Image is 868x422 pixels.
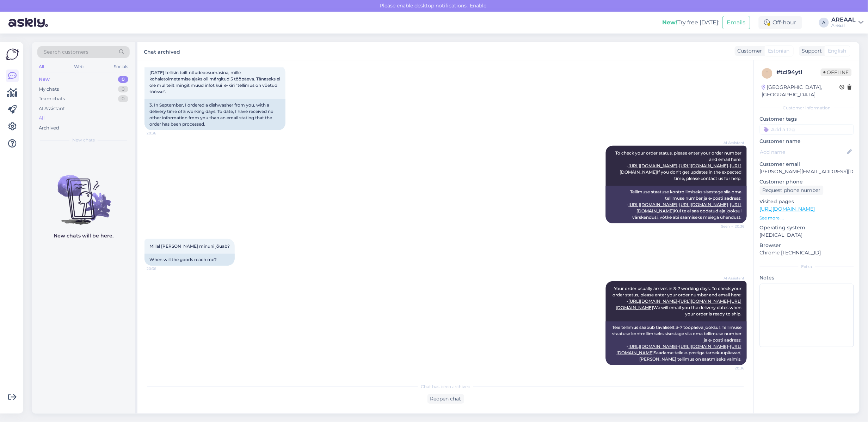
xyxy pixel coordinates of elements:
p: New chats will be here. [54,232,113,240]
div: My chats [39,86,59,93]
a: [URL][DOMAIN_NAME] [629,202,678,207]
div: [GEOGRAPHIC_DATA], [GEOGRAPHIC_DATA] [762,84,840,98]
label: Chat archived [144,46,180,56]
button: Emails [722,16,750,29]
div: 0 [118,86,128,93]
p: Customer name [760,138,854,145]
span: Search customers [44,48,88,56]
p: Notes [760,274,854,282]
div: Areaal [832,23,856,28]
span: Seen ✓ 20:36 [718,224,745,229]
span: Your order usually arrives in 3-7 working days. To check your order status, please enter your ord... [613,286,743,316]
a: [URL][DOMAIN_NAME] [760,206,815,212]
span: Estonian [768,47,790,55]
span: English [828,47,847,55]
span: 20:36 [147,266,173,271]
p: Visited pages [760,198,854,205]
p: Browser [760,242,854,249]
p: Operating system [760,224,854,231]
div: AI Assistant [39,105,65,112]
div: 3. In September, I ordered a dishwasher from you, with a delivery time of 5 working days. To date... [144,99,285,130]
b: New! [663,19,678,26]
div: Off-hour [759,16,802,29]
div: When will the goods reach me? [144,254,235,266]
div: New [39,76,50,83]
div: Socials [112,62,130,71]
span: New chats [72,137,95,143]
div: A [819,18,829,28]
div: Customer information [760,105,854,111]
span: To check your order status, please enter your order number and email here: - - - If you don't get... [616,150,743,181]
a: [URL][DOMAIN_NAME] [679,163,728,168]
span: [DATE] tellisin teilt nõudeoesumasina, mille kohaletoimetamise ajaks oli märgitud 5 tööpäeva. Tän... [149,70,281,94]
p: Customer email [760,161,854,168]
p: [MEDICAL_DATA] [760,231,854,239]
div: AREAAL [832,17,856,23]
div: 0 [118,95,128,102]
div: Web [73,62,85,71]
span: 20:36 [147,131,173,136]
input: Add a tag [760,124,854,135]
div: Customer [735,47,762,55]
a: [URL][DOMAIN_NAME] [629,344,678,349]
a: AREAALAreaal [832,17,864,28]
div: 0 [118,76,128,83]
a: [URL][DOMAIN_NAME] [629,299,678,304]
div: Teie tellimus saabub tavaliselt 3-7 tööpäeva jooksul. Tellimuse staatuse kontrollimiseks sisestag... [606,321,747,365]
p: Chrome [TECHNICAL_ID] [760,249,854,257]
span: AI Assistant [718,140,745,145]
img: No chats [32,162,135,226]
p: [PERSON_NAME][EMAIL_ADDRESS][DOMAIN_NAME] [760,168,854,175]
div: Archived [39,125,59,132]
p: See more ... [760,215,854,221]
div: Extra [760,264,854,270]
div: Try free [DATE]: [663,18,720,27]
div: Support [799,47,822,55]
input: Add name [760,148,846,156]
span: Millal [PERSON_NAME] minuni jõuab? [149,243,230,249]
div: Team chats [39,95,65,102]
div: Reopen chat [427,394,464,404]
span: 20:36 [718,366,745,371]
p: Customer phone [760,178,854,186]
span: Chat has been archived [421,384,470,390]
div: # tcl94ytl [777,68,821,77]
div: Tellimuse staatuse kontrollimiseks sisestage siia oma tellimuse number ja e-posti aadress: - - - ... [606,186,747,223]
div: All [37,62,45,71]
span: Enable [468,2,488,9]
a: [URL][DOMAIN_NAME] [679,344,728,349]
a: [URL][DOMAIN_NAME] [679,202,728,207]
div: All [39,115,45,122]
span: t [766,71,769,76]
p: Customer tags [760,115,854,123]
span: Offline [821,68,852,76]
a: [URL][DOMAIN_NAME] [629,163,678,168]
img: Askly Logo [6,48,19,61]
div: Request phone number [760,186,824,195]
span: AI Assistant [718,276,745,281]
a: [URL][DOMAIN_NAME] [679,299,728,304]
